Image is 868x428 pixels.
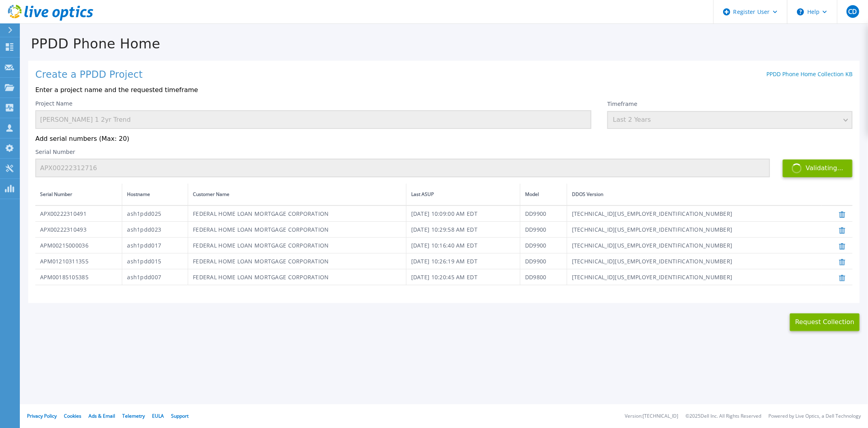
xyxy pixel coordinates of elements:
[35,110,591,129] input: Enter Project Name
[802,163,843,173] span: Validating...
[790,313,860,331] button: Request Collection
[406,253,520,269] td: [DATE] 10:26:19 AM EDT
[766,70,853,78] a: PPDD Phone Home Collection KB
[188,238,406,253] td: FEDERAL HOME LOAN MORTGAGE CORPORATION
[20,36,868,52] h1: PPDD Phone Home
[625,414,678,419] li: Version: [TECHNICAL_ID]
[35,135,853,142] p: Add serial numbers (Max: 20)
[783,159,853,177] button: Validating...
[567,222,822,238] td: [TECHNICAL_ID][US_EMPLOYER_IDENTIFICATION_NUMBER]
[768,414,861,419] li: Powered by Live Optics, a Dell Technology
[35,269,122,285] td: APM00185105385
[406,269,520,285] td: [DATE] 10:20:45 AM EDT
[64,413,81,419] a: Cookies
[122,238,188,253] td: ash1pdd017
[188,184,406,205] th: Customer Name
[567,269,822,285] td: [TECHNICAL_ID][US_EMPLOYER_IDENTIFICATION_NUMBER]
[35,205,122,222] td: APX00222310491
[567,184,822,205] th: DDOS Version
[567,238,822,253] td: [TECHNICAL_ID][US_EMPLOYER_IDENTIFICATION_NUMBER]
[122,253,188,269] td: ash1pdd015
[122,413,145,419] a: Telemetry
[406,222,520,238] td: [DATE] 10:29:58 AM EDT
[188,253,406,269] td: FEDERAL HOME LOAN MORTGAGE CORPORATION
[122,184,188,205] th: Hostname
[171,413,189,419] a: Support
[152,413,164,419] a: EULA
[567,205,822,222] td: [TECHNICAL_ID][US_EMPLOYER_IDENTIFICATION_NUMBER]
[848,8,857,15] span: CD
[520,269,567,285] td: DD9800
[35,184,122,205] th: Serial Number
[35,69,142,81] h1: Create a PPDD Project
[122,222,188,238] td: ash1pdd023
[35,86,853,94] p: Enter a project name and the requested timeframe
[122,269,188,285] td: ash1pdd007
[607,101,637,107] label: Timeframe
[35,101,73,106] label: Project Name
[520,238,567,253] td: DD9900
[520,205,567,222] td: DD9900
[188,205,406,222] td: FEDERAL HOME LOAN MORTGAGE CORPORATION
[35,159,770,177] input: Enter Serial Number
[188,269,406,285] td: FEDERAL HOME LOAN MORTGAGE CORPORATION
[685,414,761,419] li: © 2025 Dell Inc. All Rights Reserved
[35,238,122,253] td: APM00215000036
[406,205,520,222] td: [DATE] 10:09:00 AM EDT
[567,253,822,269] td: [TECHNICAL_ID][US_EMPLOYER_IDENTIFICATION_NUMBER]
[35,149,75,155] label: Serial Number
[188,222,406,238] td: FEDERAL HOME LOAN MORTGAGE CORPORATION
[122,205,188,222] td: ash1pdd025
[27,413,57,419] a: Privacy Policy
[406,184,520,205] th: Last ASUP
[520,184,567,205] th: Model
[35,222,122,238] td: APX00222310493
[406,238,520,253] td: [DATE] 10:16:40 AM EDT
[35,253,122,269] td: APM01210311355
[520,222,567,238] td: DD9900
[89,413,115,419] a: Ads & Email
[520,253,567,269] td: DD9900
